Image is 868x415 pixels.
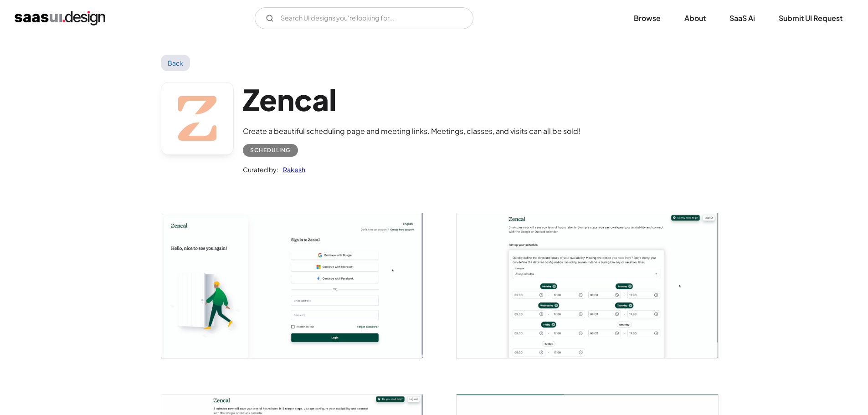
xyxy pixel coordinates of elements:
a: open lightbox [161,213,423,358]
h1: Zencal [243,82,580,117]
img: 643e46c3c451833b3f58a181_Zencal%20-%20Setup%20schedule.png [457,213,718,358]
input: Search UI designs you're looking for... [255,7,473,29]
form: Email Form [255,7,473,29]
div: Create a beautiful scheduling page and meeting links. Meetings, classes, and visits can all be sold! [243,126,580,137]
div: Scheduling [250,145,291,156]
a: Rakesh [278,164,305,175]
a: home [15,11,105,26]
a: Back [161,55,190,71]
a: open lightbox [457,213,718,358]
a: About [673,8,717,28]
div: Curated by: [243,164,278,175]
a: Submit UI Request [768,8,853,28]
a: SaaS Ai [719,8,766,28]
img: 643e46c38d1560301a0feb24_Zencal%20-%20sign%20in%20page.png [161,213,423,358]
a: Browse [623,8,672,28]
